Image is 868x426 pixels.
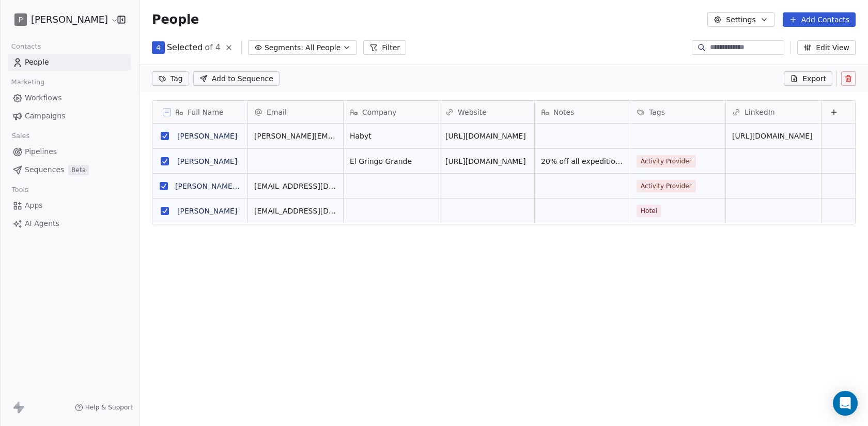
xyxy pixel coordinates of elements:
a: [PERSON_NAME] User [175,182,254,190]
button: Add to Sequence [193,71,280,86]
span: Sales [7,128,34,144]
span: Email [267,107,287,117]
span: Notes [553,107,574,117]
span: Segments: [265,42,303,53]
span: 20% off all expeditions in exchange for 5 story mentions and 2 main post mentions [541,156,624,166]
span: Tags [649,107,665,117]
div: Email [248,101,343,123]
div: Tags [630,101,725,123]
span: P [19,14,23,25]
a: Pipelines [8,143,131,160]
span: Full Name [188,107,224,117]
span: Tag [171,73,183,84]
button: Edit View [797,40,856,55]
button: Export [784,71,832,86]
div: Website [439,101,534,123]
button: Tag [152,71,189,86]
span: Campaigns [25,111,65,121]
a: AI Agents [8,215,131,232]
span: Marketing [7,74,49,90]
span: Export [802,73,826,84]
span: El Gringo Grande [350,156,432,166]
span: LinkedIn [745,107,775,117]
a: Campaigns [8,108,131,125]
span: [PERSON_NAME] [31,13,108,26]
span: Workflows [25,93,62,103]
span: [EMAIL_ADDRESS][DOMAIN_NAME] [254,206,337,216]
span: Pipelines [25,146,57,157]
div: grid [248,124,856,415]
div: Full Name [152,101,247,123]
div: grid [152,124,248,415]
span: Company [362,107,397,117]
div: Open Intercom Messenger [833,391,858,416]
a: [PERSON_NAME] [177,207,237,215]
button: P[PERSON_NAME] [12,11,110,28]
button: Add Contacts [783,12,856,27]
div: Company [344,101,439,123]
div: LinkedIn [726,101,821,123]
button: 4 [152,41,165,54]
span: Help & Support [85,403,133,412]
span: Contacts [7,39,45,54]
span: Hotel [637,205,661,217]
span: People [152,12,199,27]
span: AI Agents [25,218,59,229]
span: Add to Sequence [212,73,273,84]
span: 4 [156,42,161,53]
span: Sequences [25,164,64,175]
a: Apps [8,197,131,214]
span: Tools [7,182,33,197]
button: Settings [707,12,774,27]
span: [PERSON_NAME][EMAIL_ADDRESS][PERSON_NAME][DOMAIN_NAME] [254,131,337,141]
span: Website [458,107,487,117]
a: People [8,54,131,71]
a: Help & Support [75,403,133,412]
a: [URL][DOMAIN_NAME] [445,157,526,165]
div: Notes [535,101,630,123]
a: [PERSON_NAME] [177,132,237,140]
span: [EMAIL_ADDRESS][DOMAIN_NAME] [254,181,337,191]
span: Selected [167,41,203,54]
span: All People [305,42,340,53]
span: Apps [25,200,43,211]
span: Activity Provider [637,180,696,192]
span: of 4 [205,41,221,54]
a: Workflows [8,89,131,106]
span: Beta [68,165,89,175]
a: [PERSON_NAME] [177,157,237,165]
span: Habyt [350,131,432,141]
button: Filter [363,40,406,55]
a: SequencesBeta [8,161,131,178]
span: People [25,57,49,68]
span: Activity Provider [637,155,696,168]
a: [URL][DOMAIN_NAME] [732,132,813,140]
a: [URL][DOMAIN_NAME] [445,132,526,140]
